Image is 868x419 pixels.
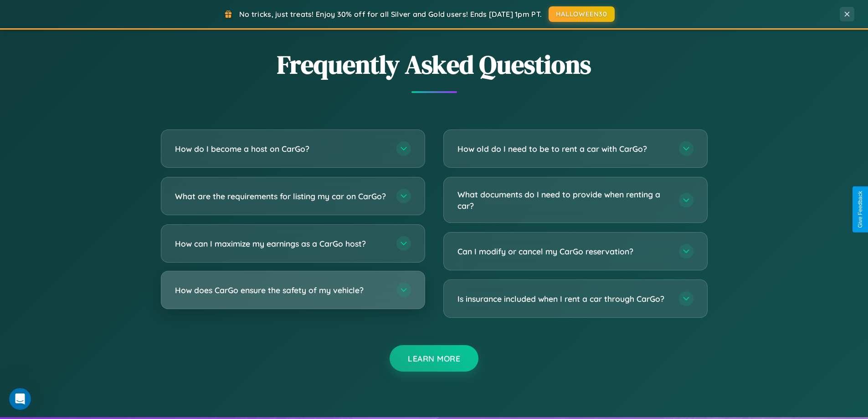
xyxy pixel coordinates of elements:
h3: How can I maximize my earnings as a CarGo host? [175,238,387,249]
h3: Can I modify or cancel my CarGo reservation? [457,246,670,257]
h3: How does CarGo ensure the safety of my vehicle? [175,285,387,296]
h3: How do I become a host on CarGo? [175,143,387,155]
button: Learn More [390,345,478,372]
span: No tricks, just treats! Enjoy 30% off for all Silver and Gold users! Ends [DATE] 1pm PT. [239,10,542,19]
div: Give Feedback [857,191,863,228]
h3: How old do I need to be to rent a car with CarGo? [457,143,670,155]
iframe: Intercom live chat [9,388,31,410]
h3: Is insurance included when I rent a car through CarGo? [457,293,670,305]
h2: Frequently Asked Questions [161,47,708,82]
h3: What are the requirements for listing my car on CarGo? [175,191,387,202]
h3: What documents do I need to provide when renting a car? [457,189,670,211]
button: HALLOWEEN30 [549,6,615,22]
